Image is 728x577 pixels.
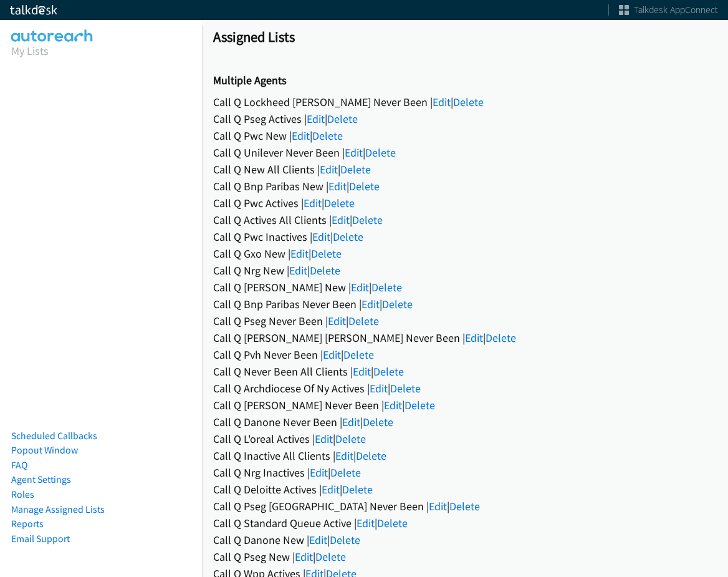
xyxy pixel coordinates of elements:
[377,516,408,530] a: Delete
[312,128,343,143] a: Delete
[327,112,358,126] a: Delete
[373,364,404,379] a: Delete
[312,230,330,244] a: Edit
[213,211,717,228] div: Call Q Actives All Clients | |
[213,178,717,195] div: Call Q Bnp Paribas New | |
[382,297,413,311] a: Delete
[370,381,388,395] a: Edit
[320,162,338,177] a: Edit
[429,499,447,513] a: Edit
[213,363,717,380] div: Call Q Never Been All Clients | |
[310,465,328,480] a: Edit
[11,430,97,442] a: Scheduled Callbacks
[405,398,435,412] a: Delete
[213,447,717,464] div: Call Q Inactive All Clients | |
[213,498,717,515] div: Call Q Pseg [GEOGRAPHIC_DATA] Never Been | |
[213,245,717,262] div: Call Q Gxo New | |
[213,195,717,211] div: Call Q Pwc Actives | |
[213,380,717,397] div: Call Q Archdiocese Of Ny Actives | |
[292,128,310,143] a: Edit
[295,550,313,564] a: Edit
[342,415,360,429] a: Edit
[345,145,363,160] a: Edit
[213,28,717,46] h1: Assigned Lists
[304,196,322,210] a: Edit
[307,112,325,126] a: Edit
[357,516,375,530] a: Edit
[213,127,717,144] div: Call Q Pwc New | |
[352,213,383,227] a: Delete
[449,499,480,513] a: Delete
[390,381,421,395] a: Delete
[322,482,340,497] a: Edit
[362,297,380,311] a: Edit
[11,473,71,485] a: Agent Settings
[213,346,717,363] div: Call Q Pvh Never Been | |
[290,246,309,261] a: Edit
[486,331,516,345] a: Delete
[348,314,379,328] a: Delete
[433,95,451,109] a: Edit
[11,518,44,530] a: Reports
[11,488,34,500] a: Roles
[384,398,402,412] a: Edit
[619,4,718,16] a: Talkdesk AppConnect
[351,280,369,294] a: Edit
[342,482,373,497] a: Delete
[328,314,346,328] a: Edit
[330,533,360,547] a: Delete
[315,432,333,446] a: Edit
[353,364,371,379] a: Edit
[453,95,484,109] a: Delete
[289,263,307,278] a: Edit
[323,347,341,362] a: Edit
[349,179,380,193] a: Delete
[11,444,78,456] a: Popout Window
[343,347,374,362] a: Delete
[309,533,327,547] a: Edit
[335,432,366,446] a: Delete
[332,213,350,227] a: Edit
[11,44,49,58] a: My Lists
[11,459,27,471] a: FAQ
[213,481,717,498] div: Call Q Deloitte Actives | |
[213,515,717,531] div: Call Q Standard Queue Active | |
[315,550,346,564] a: Delete
[213,228,717,245] div: Call Q Pwc Inactives | |
[213,161,717,178] div: Call Q New All Clients | |
[213,414,717,430] div: Call Q Danone Never Been | |
[328,179,347,193] a: Edit
[213,531,717,548] div: Call Q Danone New | |
[213,262,717,279] div: Call Q Nrg New | |
[213,313,717,329] div: Call Q Pseg Never Been | |
[213,329,717,346] div: Call Q [PERSON_NAME] [PERSON_NAME] Never Been | |
[213,464,717,481] div: Call Q Nrg Inactives | |
[311,246,342,261] a: Delete
[213,144,717,161] div: Call Q Unilever Never Been | |
[330,465,361,480] a: Delete
[310,263,340,278] a: Delete
[465,331,483,345] a: Edit
[11,533,70,545] a: Email Support
[213,430,717,447] div: Call Q L'oreal Actives | |
[356,449,386,463] a: Delete
[335,449,353,463] a: Edit
[363,415,393,429] a: Delete
[371,280,402,294] a: Delete
[213,296,717,313] div: Call Q Bnp Paribas Never Been | |
[11,503,105,515] a: Manage Assigned Lists
[213,74,717,88] h2: Multiple Agents
[340,162,371,177] a: Delete
[365,145,396,160] a: Delete
[324,196,355,210] a: Delete
[333,230,363,244] a: Delete
[213,397,717,414] div: Call Q [PERSON_NAME] Never Been | |
[213,279,717,296] div: Call Q [PERSON_NAME] New | |
[213,110,717,127] div: Call Q Pseg Actives | |
[213,94,717,110] div: Call Q Lockheed [PERSON_NAME] Never Been | |
[213,548,717,565] div: Call Q Pseg New | |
